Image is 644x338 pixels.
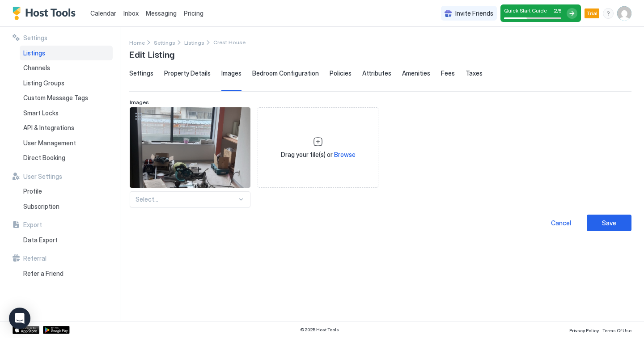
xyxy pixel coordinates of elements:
[90,9,116,17] span: Calendar
[402,69,430,77] span: Amenities
[20,184,113,199] a: Profile
[43,326,70,334] a: Google Play Store
[23,34,47,42] span: Settings
[13,7,80,20] a: Host Tools Logo
[13,326,39,334] a: App Store
[129,38,145,47] a: Home
[551,218,571,228] div: Cancel
[23,49,45,57] span: Listings
[617,6,631,21] div: User profile
[123,8,139,18] a: Inbox
[90,8,116,18] a: Calendar
[455,9,493,17] span: Invite Friends
[441,69,455,77] span: Fees
[334,151,356,158] span: Browse
[20,90,113,106] a: Custom Message Tags
[466,69,483,77] span: Taxes
[603,8,614,19] div: menu
[300,327,339,333] span: © 2025 Host Tools
[20,266,113,281] a: Refer a Friend
[123,9,139,17] span: Inbox
[20,120,113,135] a: API & Integrations
[23,203,59,211] span: Subscription
[130,99,149,106] span: Images
[20,232,113,248] a: Data Export
[23,254,47,262] span: Referral
[184,39,204,46] span: Listings
[146,8,177,18] a: Messaging
[23,236,58,244] span: Data Export
[184,38,204,47] div: Breadcrumb
[23,94,88,102] span: Custom Message Tags
[130,107,250,188] div: View image
[154,38,175,47] div: Breadcrumb
[362,69,391,77] span: Attributes
[602,328,631,333] span: Terms Of Use
[557,8,561,14] span: / 5
[184,9,203,17] span: Pricing
[23,221,42,229] span: Export
[129,38,145,47] div: Breadcrumb
[221,69,241,77] span: Images
[20,199,113,214] a: Subscription
[23,187,42,195] span: Profile
[23,139,76,147] span: User Management
[569,325,599,334] a: Privacy Policy
[587,215,631,231] button: Save
[23,270,64,278] span: Refer a Friend
[129,69,153,77] span: Settings
[9,308,30,329] div: Open Intercom Messenger
[586,9,597,17] span: Trial
[602,325,631,334] a: Terms Of Use
[20,46,113,61] a: Listings
[20,60,113,76] a: Channels
[213,39,246,46] span: Breadcrumb
[504,7,547,14] span: Quick Start Guide
[538,215,583,231] button: Cancel
[23,109,59,117] span: Smart Locks
[20,76,113,91] a: Listing Groups
[23,64,50,72] span: Channels
[20,135,113,151] a: User Management
[252,69,319,77] span: Bedroom Configuration
[554,7,557,14] span: 2
[569,328,599,333] span: Privacy Policy
[23,173,62,181] span: User Settings
[23,154,65,162] span: Direct Booking
[146,9,177,17] span: Messaging
[602,218,616,228] div: Save
[23,79,64,87] span: Listing Groups
[129,47,174,60] span: Edit Listing
[154,39,175,46] span: Settings
[164,69,211,77] span: Property Details
[20,106,113,121] a: Smart Locks
[330,69,352,77] span: Policies
[129,39,145,46] span: Home
[23,124,74,132] span: API & Integrations
[20,150,113,165] a: Direct Booking
[281,151,356,159] span: Drag your file(s) or
[184,38,204,47] a: Listings
[154,38,175,47] a: Settings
